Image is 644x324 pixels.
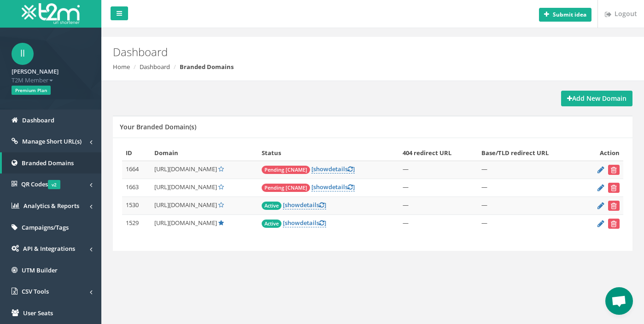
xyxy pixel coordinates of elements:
[399,215,478,233] td: —
[154,165,217,173] span: [URL][DOMAIN_NAME]
[12,65,90,84] a: [PERSON_NAME] T2M Member
[262,220,281,228] span: Active
[262,202,281,210] span: Active
[311,165,355,174] a: [showdetails]
[567,94,626,103] strong: Add New Domain
[218,201,224,209] a: Set Default
[48,180,60,189] span: v2
[478,215,582,233] td: —
[154,219,217,227] span: [URL][DOMAIN_NAME]
[22,137,82,145] span: Manage Short URL(s)
[12,86,51,95] span: Premium Plan
[478,179,582,197] td: —
[122,145,151,161] th: ID
[140,63,170,71] a: Dashboard
[12,43,34,65] span: ll
[561,91,632,106] a: Add New Domain
[22,223,69,231] span: Campaigns/Tags
[21,180,60,188] span: QR Codes
[22,266,58,274] span: UTM Builder
[285,219,300,227] span: show
[283,201,326,209] a: [showdetails]
[283,219,326,227] a: [showdetails]
[151,145,258,161] th: Domain
[122,215,151,233] td: 1529
[399,197,478,215] td: —
[12,67,59,75] strong: [PERSON_NAME]
[22,116,54,124] span: Dashboard
[399,145,478,161] th: 404 redirect URL
[122,179,151,197] td: 1663
[285,201,300,209] span: show
[262,166,310,174] span: Pending [CNAME]
[113,46,544,58] h2: Dashboard
[122,197,151,215] td: 1530
[120,123,196,130] h5: Your Branded Domain(s)
[311,183,355,191] a: [showdetails]
[154,201,217,209] span: [URL][DOMAIN_NAME]
[180,63,234,71] strong: Branded Domains
[478,161,582,179] td: —
[218,183,224,191] a: Set Default
[582,145,623,161] th: Action
[218,219,224,227] a: Default
[12,76,90,85] span: T2M Member
[122,161,151,179] td: 1664
[399,179,478,197] td: —
[23,309,53,317] span: User Seats
[22,287,49,295] span: CSV Tools
[478,145,582,161] th: Base/TLD redirect URL
[605,287,633,315] div: Open chat
[23,202,79,210] span: Analytics & Reports
[399,161,478,179] td: —
[22,159,74,167] span: Branded Domains
[478,197,582,215] td: —
[113,63,130,71] a: Home
[218,165,224,173] a: Set Default
[22,3,80,24] img: T2M
[539,8,591,22] button: Submit idea
[313,165,328,173] span: show
[23,244,75,253] span: API & Integrations
[553,11,586,18] b: Submit idea
[154,183,217,191] span: [URL][DOMAIN_NAME]
[258,145,398,161] th: Status
[262,184,310,192] span: Pending [CNAME]
[313,183,328,191] span: show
